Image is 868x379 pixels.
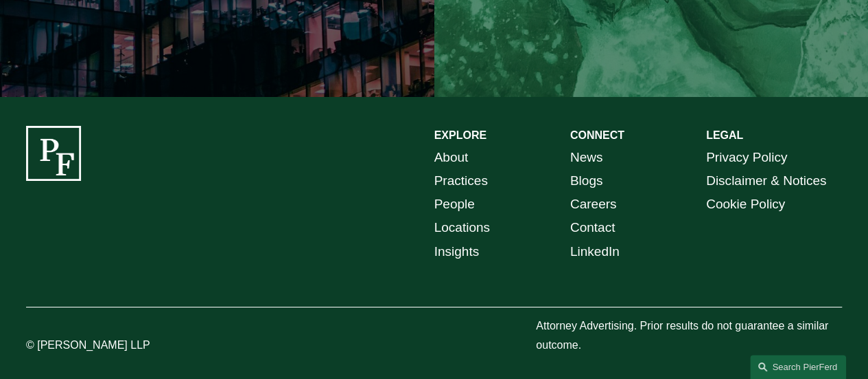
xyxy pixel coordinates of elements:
[570,129,624,141] strong: CONNECT
[434,129,486,141] strong: EXPLORE
[434,216,490,239] a: Locations
[434,193,475,216] a: People
[570,146,603,169] a: News
[706,169,826,193] a: Disclaimer & Notices
[434,146,469,169] a: About
[570,216,615,239] a: Contact
[536,316,842,356] p: Attorney Advertising. Prior results do not guarantee a similar outcome.
[570,169,603,193] a: Blogs
[750,355,846,379] a: Search this site
[434,240,480,263] a: Insights
[570,193,617,216] a: Careers
[434,169,488,193] a: Practices
[706,193,785,216] a: Cookie Policy
[570,240,620,263] a: LinkedIn
[706,129,743,141] strong: LEGAL
[706,146,787,169] a: Privacy Policy
[26,336,196,356] p: © [PERSON_NAME] LLP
